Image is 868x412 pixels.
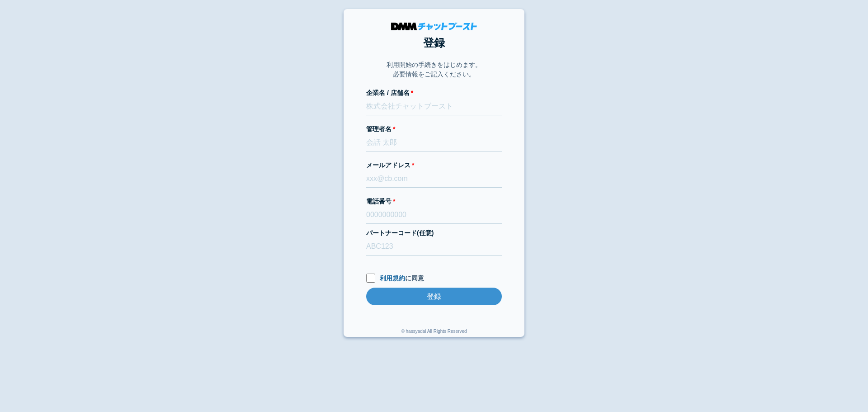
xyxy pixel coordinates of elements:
input: xxx@cb.com [366,170,502,188]
label: 電話番号 [366,197,502,206]
h1: 登録 [366,35,502,51]
div: © hassyadai All Rights Reserved [401,328,467,337]
label: 企業名 / 店舗名 [366,88,502,98]
a: 利用規約 [380,275,405,282]
input: 0000000000 [366,206,502,224]
img: DMMチャットブースト [391,23,477,30]
input: ABC123 [366,238,502,256]
input: 株式会社チャットブースト [366,98,502,115]
label: パートナーコード(任意) [366,228,502,238]
input: 利用規約に同意 [366,274,375,283]
input: 登録 [366,288,502,305]
label: に同意 [366,274,502,283]
input: 会話 太郎 [366,134,502,152]
p: 利用開始の手続きをはじめます。 必要情報をご記入ください。 [387,60,481,79]
label: メールアドレス [366,161,502,170]
label: 管理者名 [366,124,502,134]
